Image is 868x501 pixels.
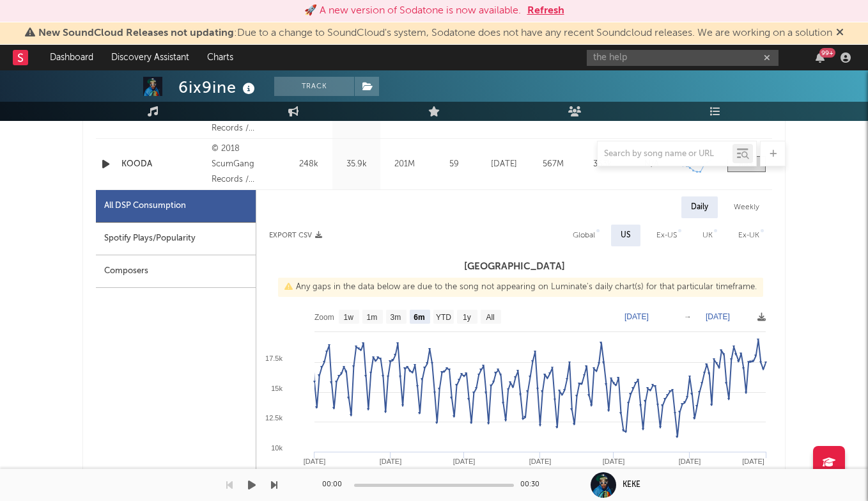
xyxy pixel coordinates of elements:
[38,28,234,38] span: New SoundCloud Releases not updating
[102,45,198,70] a: Discovery Assistant
[724,196,769,218] div: Weekly
[96,255,256,288] div: Composers
[265,414,283,422] text: 12.5k
[96,190,256,223] div: All DSP Consumption
[38,28,832,38] span: : Due to a change to SoundCloud's system, Sodatone does not have any recent Soundcloud releases. ...
[314,313,334,322] text: Zoom
[656,228,677,243] div: Ex-US
[198,45,242,70] a: Charts
[178,77,258,98] div: 6ix9ine
[679,457,701,465] text: [DATE]
[681,196,718,218] div: Daily
[41,45,102,70] a: Dashboard
[621,228,631,243] div: US
[380,457,402,465] text: [DATE]
[104,198,186,214] div: All DSP Consumption
[573,228,595,243] div: Global
[265,354,283,362] text: 17.5k
[367,313,378,322] text: 1m
[836,28,844,38] span: Dismiss
[96,223,256,255] div: Spotify Plays/Popularity
[304,3,521,19] div: 🚀 A new version of Sodatone is now available.
[527,3,564,19] button: Refresh
[269,232,322,239] button: Export CSV
[463,313,471,322] text: 1y
[256,259,772,274] h3: [GEOGRAPHIC_DATA]
[624,312,649,321] text: [DATE]
[271,385,283,392] text: 15k
[278,278,763,297] div: Any gaps in the data below are due to the song not appearing on Luminate's daily chart(s) for tha...
[271,444,283,452] text: 10k
[391,313,401,322] text: 3m
[702,228,713,243] div: UK
[819,48,835,58] div: 99 +
[304,457,326,465] text: [DATE]
[344,313,354,322] text: 1w
[623,479,640,491] div: KEKE
[453,457,476,465] text: [DATE]
[436,313,451,322] text: YTD
[274,77,354,96] button: Track
[706,312,730,321] text: [DATE]
[587,50,779,66] input: Search for artists
[598,149,732,159] input: Search by song name or URL
[322,477,348,493] div: 00:00
[816,52,825,63] button: 99+
[486,313,494,322] text: All
[414,313,424,322] text: 6m
[603,457,625,465] text: [DATE]
[738,228,759,243] div: Ex-UK
[684,312,692,321] text: →
[529,457,552,465] text: [DATE]
[742,457,764,465] text: [DATE]
[520,477,546,493] div: 00:30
